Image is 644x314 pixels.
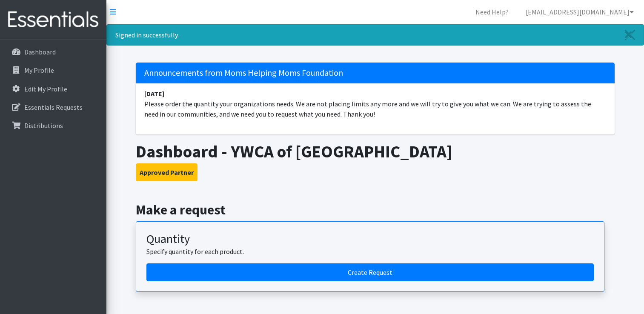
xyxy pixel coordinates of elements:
[146,246,594,257] p: Specify quantity for each product.
[3,80,103,97] a: Edit My Profile
[24,85,67,93] p: Edit My Profile
[136,163,197,181] button: Approved Partner
[3,6,103,34] img: HumanEssentials
[3,43,103,60] a: Dashboard
[24,66,54,74] p: My Profile
[146,232,594,246] h3: Quantity
[136,202,615,218] h2: Make a request
[469,3,515,20] a: Need Help?
[136,83,615,124] li: Please order the quantity your organizations needs. We are not placing limits any more and we wil...
[616,25,644,45] a: Close
[146,263,594,281] a: Create a request by quantity
[3,117,103,134] a: Distributions
[106,24,644,46] div: Signed in successfully.
[136,63,615,83] h5: Announcements from Moms Helping Moms Foundation
[24,48,56,56] p: Dashboard
[3,99,103,116] a: Essentials Requests
[136,141,615,162] h1: Dashboard - YWCA of [GEOGRAPHIC_DATA]
[24,103,83,111] p: Essentials Requests
[519,3,641,20] a: [EMAIL_ADDRESS][DOMAIN_NAME]
[3,62,103,79] a: My Profile
[24,121,63,130] p: Distributions
[144,89,164,98] strong: [DATE]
